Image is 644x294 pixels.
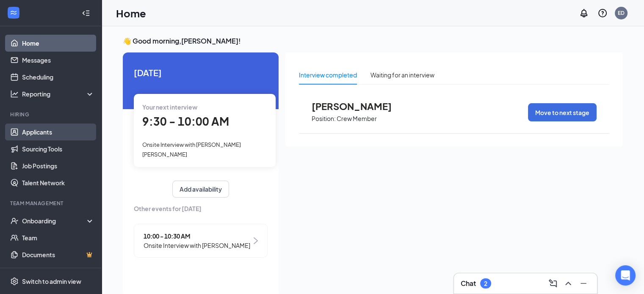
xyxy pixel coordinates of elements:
div: 2 [484,280,487,287]
a: Job Postings [22,157,94,174]
svg: ChevronUp [563,278,573,289]
div: Onboarding [22,217,87,225]
div: Team Management [10,200,93,207]
button: Minimize [577,277,590,290]
span: Your next interview [142,103,197,111]
span: Onsite Interview with [PERSON_NAME] [144,241,250,250]
a: SurveysCrown [22,263,94,280]
span: 10:00 - 10:30 AM [144,231,250,241]
svg: Settings [10,277,19,286]
a: Messages [22,52,94,69]
a: DocumentsCrown [22,246,94,263]
span: [PERSON_NAME] [312,101,405,112]
div: ED [618,9,625,16]
div: Interview completed [299,70,357,80]
div: Hiring [10,111,93,118]
div: Reporting [22,90,95,98]
span: Onsite Interview with [PERSON_NAME] [PERSON_NAME] [142,141,241,157]
h1: Home [116,6,146,20]
svg: QuestionInfo [597,8,608,18]
span: 9:30 - 10:00 AM [142,114,229,128]
button: Move to next stage [528,103,597,121]
div: Waiting for an interview [370,70,434,80]
svg: UserCheck [10,217,19,225]
span: Other events for [DATE] [134,204,268,213]
p: Position: [312,115,336,123]
a: Applicants [22,124,94,140]
svg: ComposeMessage [548,278,558,289]
button: Add availability [172,181,229,198]
a: Team [22,229,94,246]
a: Sourcing Tools [22,140,94,157]
svg: Notifications [579,8,589,18]
button: ComposeMessage [546,277,560,290]
h3: Chat [461,279,476,288]
svg: Collapse [82,9,90,17]
a: Home [22,35,94,52]
svg: WorkstreamLogo [9,8,18,17]
a: Talent Network [22,174,94,191]
h3: 👋 Good morning, [PERSON_NAME] ! [123,36,623,46]
svg: Minimize [578,278,589,289]
button: ChevronUp [561,277,575,290]
svg: Analysis [10,90,19,98]
a: Scheduling [22,69,94,85]
div: Open Intercom Messenger [615,265,636,286]
p: Crew Member [337,115,377,123]
div: Switch to admin view [22,277,81,286]
span: [DATE] [134,66,268,79]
